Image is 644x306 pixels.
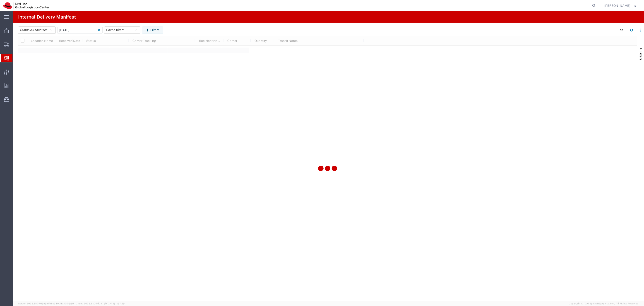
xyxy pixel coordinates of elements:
div: - of - [618,28,626,32]
span: [DATE] 10:09:35 [55,302,74,305]
span: Server: 2025.21.0-769a9a7b8c3 [18,302,74,305]
span: Sally Chua [605,3,630,8]
span: Client: 2025.21.0-7d7479b [76,302,125,305]
span: Filters [639,51,643,60]
img: logo [3,2,49,9]
span: [DATE] 11:37:29 [107,302,125,305]
button: [PERSON_NAME] [604,3,638,8]
button: Status:All Statuses [18,26,56,34]
h4: Internal Delivery Manifest [18,11,76,23]
span: Copyright © [DATE]-[DATE] Agistix Inc., All Rights Reserved [569,302,639,306]
button: Filters [142,26,163,34]
button: Saved filters [104,26,140,34]
span: All Statuses [30,28,48,32]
